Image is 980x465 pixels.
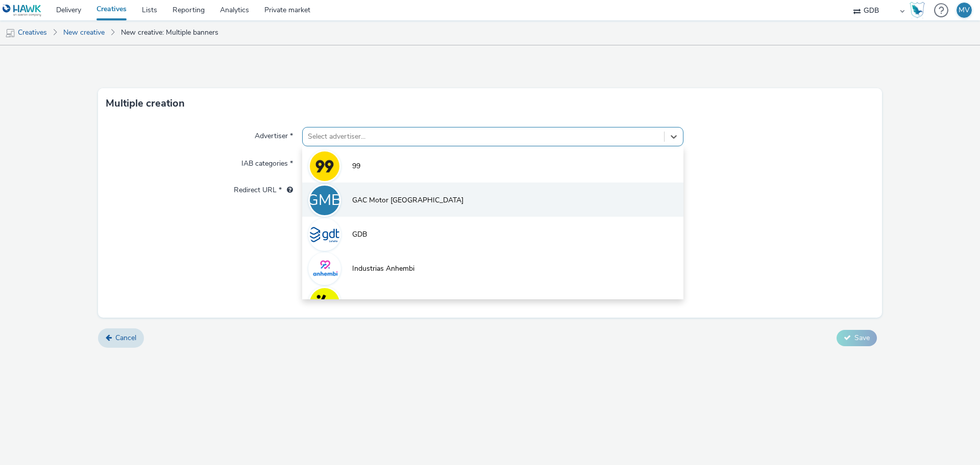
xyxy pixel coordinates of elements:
label: Redirect URL * [230,181,297,195]
img: undefined Logo [3,4,42,17]
span: Industrias Anhembi [352,264,414,274]
img: GDB [310,220,339,249]
img: Justos [310,288,339,318]
label: Advertiser * [251,127,297,141]
span: GAC Motor [GEOGRAPHIC_DATA] [352,195,463,205]
span: 99 [352,161,360,171]
div: URL will be used as a validation URL with some SSPs and it will be the redirection URL of your cr... [282,185,293,195]
span: Cancel [115,333,136,343]
div: GMB [307,186,341,215]
span: Save [854,333,870,343]
a: Cancel [98,328,144,348]
button: Save [837,330,877,346]
img: Hawk Academy [910,2,925,18]
a: New creative: Multiple banners [116,20,224,45]
label: IAB categories * [237,154,297,169]
a: Hawk Academy [910,2,929,18]
span: Justos [352,298,373,308]
span: GDB [352,229,367,240]
a: New creative [58,20,110,45]
h3: Multiple creation [106,96,185,111]
img: mobile [5,28,15,38]
div: MV [959,3,970,18]
img: Industrias Anhembi [310,254,339,283]
img: 99 [310,151,339,181]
